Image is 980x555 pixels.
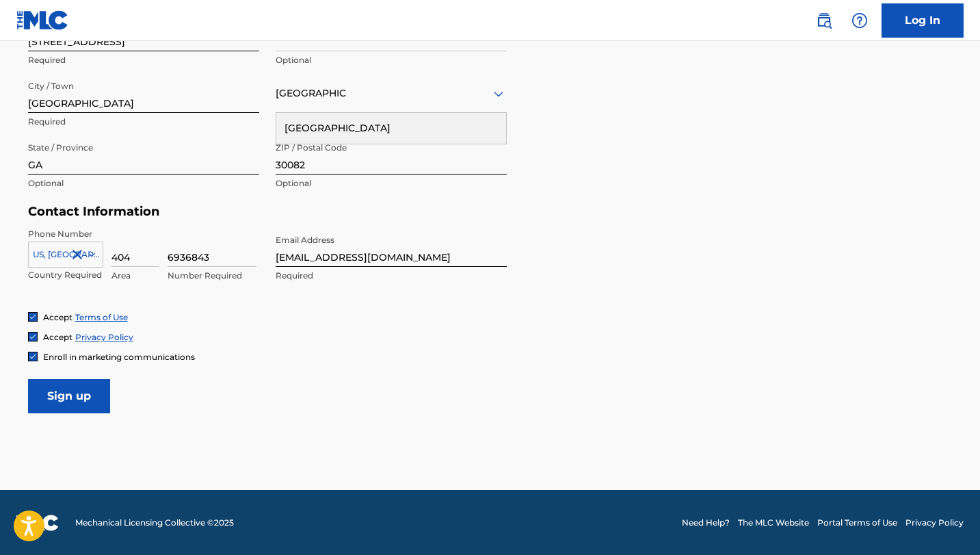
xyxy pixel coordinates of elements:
a: Privacy Policy [905,517,964,529]
img: checkbox [29,333,37,341]
img: logo [16,515,59,531]
p: Required [28,54,259,66]
img: checkbox [29,313,37,321]
p: Area [111,270,159,282]
iframe: Chat Widget [912,489,980,555]
div: Help [846,7,873,34]
a: Terms of Use [75,312,128,322]
span: Mechanical Licensing Collective © 2025 [75,517,234,529]
p: Number Required [168,270,256,282]
div: [GEOGRAPHIC_DATA] [276,113,506,144]
a: Public Search [810,7,838,34]
a: Privacy Policy [75,332,133,342]
img: help [851,12,868,29]
span: Accept [43,312,72,322]
p: Optional [276,177,507,190]
input: Sign up [28,379,110,413]
img: MLC Logo [16,10,69,30]
img: checkbox [29,352,37,361]
h5: Contact Information [28,204,507,220]
p: Country Required [28,269,103,281]
span: Accept [43,332,72,342]
img: search [816,12,832,29]
p: Optional [276,54,507,66]
a: Need Help? [682,517,730,529]
p: Required [276,270,507,282]
span: Enroll in marketing communications [43,352,195,362]
a: Portal Terms of Use [817,517,897,529]
a: Log In [882,3,964,38]
p: Required [28,116,259,128]
a: The MLC Website [738,517,809,529]
p: Optional [28,177,259,190]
